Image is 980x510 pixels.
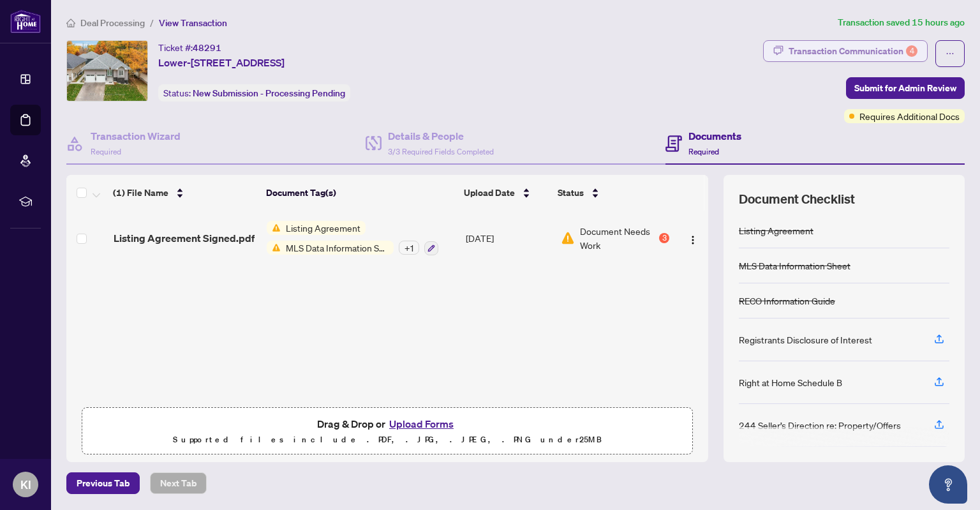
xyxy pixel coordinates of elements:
span: ellipsis [946,49,954,58]
span: Drag & Drop orUpload FormsSupported files include .PDF, .JPG, .JPEG, .PNG under25MB [82,408,692,455]
div: Ticket #: [158,40,221,55]
button: Submit for Admin Review [846,77,965,99]
h4: Transaction Wizard [91,128,181,144]
h4: Details & People [388,128,494,144]
button: Previous Tab [66,472,140,494]
button: Logo [683,228,703,248]
img: Status Icon [267,221,281,235]
button: Upload Forms [385,416,457,432]
img: IMG-S12332919_1.jpg [67,41,147,101]
button: Transaction Communication4 [763,40,928,62]
img: logo [10,10,41,33]
span: Deal Processing [80,17,145,29]
span: KI [20,476,31,493]
button: Next Tab [150,472,207,494]
div: 4 [906,45,917,57]
span: Document Needs Work [580,224,657,252]
button: Open asap [929,465,967,504]
span: MLS Data Information Sheet [281,241,394,255]
div: RECO Information Guide [739,294,835,308]
span: Requires Additional Docs [859,109,960,123]
span: New Submission - Processing Pending [193,87,345,99]
td: [DATE] [461,211,556,266]
li: / [150,15,154,30]
article: Transaction saved 15 hours ago [838,15,965,30]
span: Upload Date [464,186,515,200]
img: Document Status [561,231,575,245]
div: Listing Agreement [739,223,813,237]
th: Upload Date [459,175,553,211]
th: Document Tag(s) [261,175,459,211]
div: Status: [158,84,350,101]
div: Transaction Communication [789,41,917,61]
img: Status Icon [267,241,281,255]
span: Required [91,147,121,156]
span: 3/3 Required Fields Completed [388,147,494,156]
span: Document Checklist [739,190,855,208]
img: Logo [688,235,698,245]
span: Listing Agreement Signed.pdf [114,230,255,246]
span: (1) File Name [113,186,168,200]
span: Listing Agreement [281,221,366,235]
div: + 1 [399,241,419,255]
th: (1) File Name [108,175,261,211]
span: Submit for Admin Review [854,78,956,98]
h4: Documents [688,128,741,144]
div: 244 Seller’s Direction re: Property/Offers [739,418,901,432]
span: View Transaction [159,17,227,29]
p: Supported files include .PDF, .JPG, .JPEG, .PNG under 25 MB [90,432,685,447]
th: Status [553,175,671,211]
button: Status IconListing AgreementStatus IconMLS Data Information Sheet+1 [267,221,438,255]
span: Previous Tab [77,473,130,493]
span: Required [688,147,719,156]
span: Drag & Drop or [317,416,457,432]
span: Status [558,186,584,200]
span: home [66,19,75,27]
div: 3 [659,233,669,243]
span: 48291 [193,42,221,54]
div: Right at Home Schedule B [739,375,842,389]
div: Registrants Disclosure of Interest [739,333,872,347]
span: Lower-[STREET_ADDRESS] [158,55,285,70]
div: MLS Data Information Sheet [739,259,850,273]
